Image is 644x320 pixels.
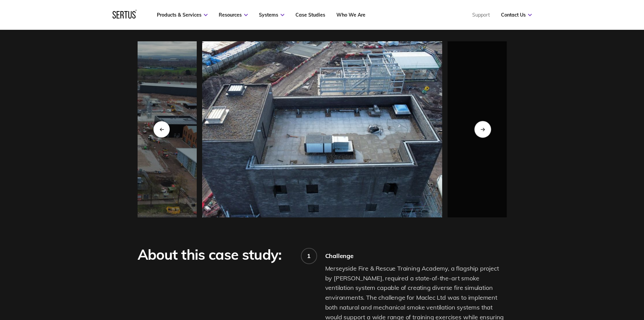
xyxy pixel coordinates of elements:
a: Products & Services [157,12,208,18]
a: Case Studies [295,12,325,18]
div: Next slide [474,121,491,137]
a: Resources [219,12,248,18]
div: Challenge [325,252,507,260]
div: About this case study: [138,247,291,263]
a: Support [472,12,490,18]
div: Previous slide [153,121,170,137]
iframe: Chat Widget [610,287,644,320]
a: Who We Are [336,12,365,18]
div: 1 [307,252,311,260]
a: Systems [259,12,284,18]
img: merseyside-4.jpeg [202,41,442,217]
a: Contact Us [501,12,532,18]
